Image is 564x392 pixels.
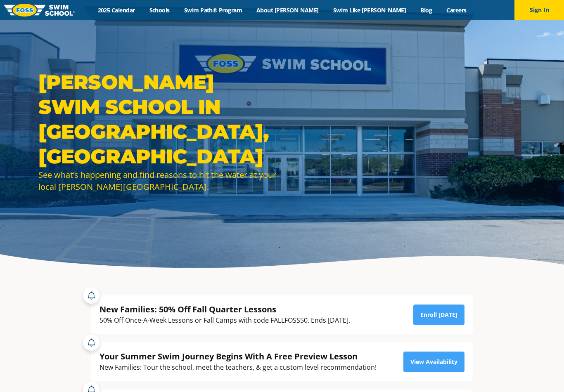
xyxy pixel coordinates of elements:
div: New Families: 50% Off Fall Quarter Lessons [100,304,350,315]
a: Schools [142,6,177,14]
a: Swim Path® Program [177,6,249,14]
div: See what’s happening and find reasons to hit the water at your local [PERSON_NAME][GEOGRAPHIC_DATA]. [38,169,278,193]
a: Blog [413,6,439,14]
a: Enroll [DATE] [413,305,464,325]
a: About [PERSON_NAME] [249,6,326,14]
div: Your Summer Swim Journey Begins With A Free Preview Lesson [100,351,377,362]
a: 2025 Calendar [90,6,142,14]
div: New Families: Tour the school, meet the teachers, & get a custom level recommendation! [100,362,377,373]
img: FOSS Swim School Logo [4,4,75,17]
a: Swim Like [PERSON_NAME] [326,6,413,14]
div: 50% Off Once-A-Week Lessons or Fall Camps with code FALLFOSS50. Ends [DATE]. [100,315,350,326]
a: View Availability [403,352,464,372]
a: Careers [439,6,474,14]
h1: [PERSON_NAME] Swim School in [GEOGRAPHIC_DATA], [GEOGRAPHIC_DATA] [38,70,278,169]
